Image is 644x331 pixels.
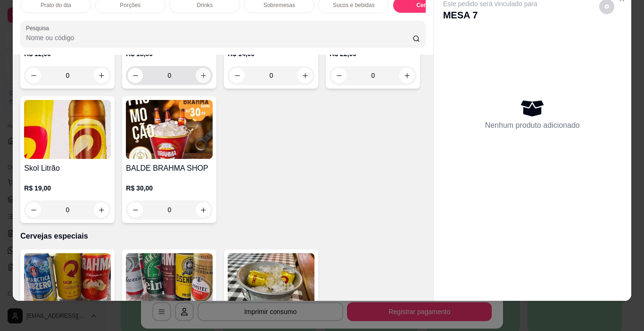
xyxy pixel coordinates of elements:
p: Sucos e bebidas [333,1,375,9]
p: Drinks [197,1,213,9]
h4: Skol Litrão [24,163,111,174]
button: decrease-product-quantity [26,68,41,83]
button: increase-product-quantity [94,202,109,217]
button: decrease-product-quantity [26,202,41,217]
label: Pesquisa [26,24,52,32]
h4: BALDE BRAHMA SHOP [126,163,213,174]
img: product-image [24,253,111,312]
p: Sobremesas [264,1,295,9]
button: increase-product-quantity [399,68,414,83]
button: increase-product-quantity [297,68,313,83]
p: R$ 30,00 [126,183,213,193]
p: Porções [120,1,140,9]
button: increase-product-quantity [196,68,211,83]
img: product-image [228,253,314,312]
p: MESA 7 [443,8,537,22]
p: R$ 19,00 [24,183,111,193]
input: Pesquisa [26,33,413,42]
img: product-image [24,100,111,159]
button: decrease-product-quantity [128,202,143,217]
img: product-image [126,253,213,312]
p: Nenhum produto adicionado [485,120,580,131]
p: Cervejas [416,1,440,9]
button: decrease-product-quantity [128,68,143,83]
button: increase-product-quantity [196,202,211,217]
button: decrease-product-quantity [331,68,347,83]
button: increase-product-quantity [94,68,109,83]
p: Cervejas especiais [20,231,425,242]
button: decrease-product-quantity [230,68,245,83]
img: product-image [126,100,213,159]
p: Prato do dia [41,1,71,9]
